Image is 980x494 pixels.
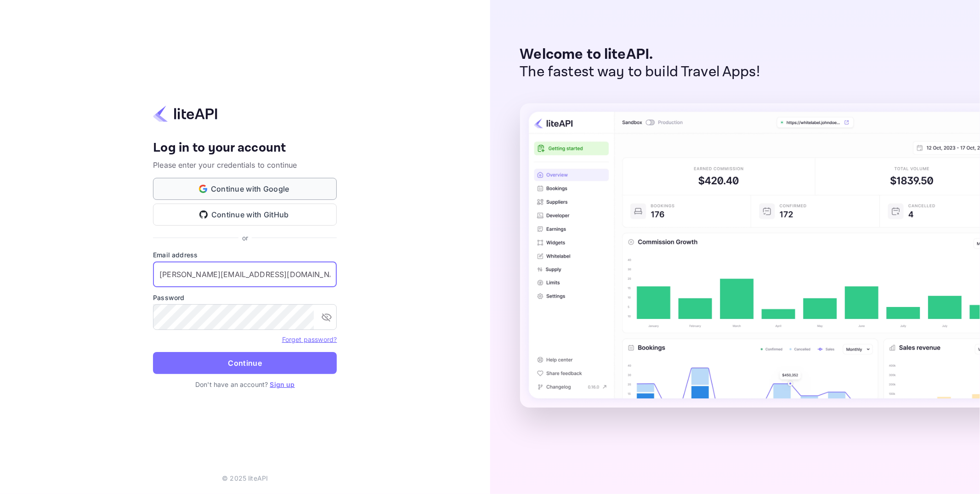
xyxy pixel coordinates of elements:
button: Continue [153,352,337,374]
label: Email address [153,250,337,260]
button: Continue with GitHub [153,204,337,226]
p: © 2025 liteAPI [222,473,268,483]
button: toggle password visibility [317,308,336,326]
a: Forget password? [282,335,337,343]
p: or [242,233,248,243]
p: Don't have an account? [153,380,337,389]
p: The fastest way to build Travel Apps! [520,63,760,81]
p: Welcome to liteAPI. [520,46,760,63]
input: Enter your email address [153,261,337,287]
a: Sign up [270,380,295,388]
h4: Log in to your account [153,140,337,156]
button: Continue with Google [153,178,337,200]
label: Password [153,293,337,302]
a: Forget password? [282,335,337,344]
img: liteapi [153,105,217,123]
p: Please enter your credentials to continue [153,159,337,170]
